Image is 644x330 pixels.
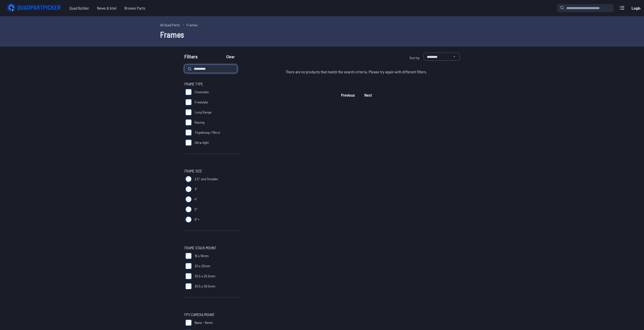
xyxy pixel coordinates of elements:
[195,90,209,95] span: Cinematic
[185,99,192,105] input: Freestyle
[120,3,149,13] a: Browse Parts
[184,81,203,87] span: Frame Type
[185,186,192,192] input: 3"
[185,129,192,136] input: Tinywhoop / Micro
[184,312,215,318] span: FPV Camera Mount
[65,3,93,13] a: Quad Builder
[186,22,198,28] a: Frames
[160,22,180,28] a: All Quad Parts
[185,283,192,289] input: 30.5 x 30.5mm
[195,284,215,289] span: 30.5 x 30.5mm
[184,53,198,63] span: Filters
[424,53,460,61] select: Sort by
[195,130,220,135] span: Tinywhoop / Micro
[160,28,484,40] h1: Frames
[185,320,192,326] input: Nano - 14mm
[185,196,192,202] input: 4"
[185,119,192,125] input: Racing
[409,56,420,60] span: Sort by
[195,320,213,325] span: Nano - 14mm
[195,207,198,212] span: 5"
[185,109,192,115] input: Long Range
[630,3,642,13] a: Login
[185,273,192,279] input: 25.5 x 25.5mm
[195,217,199,222] span: 6"+
[184,245,216,251] span: Frame Stack Mount
[185,206,192,212] input: 5"
[195,197,197,202] span: 4"
[185,216,192,223] input: 6"+
[195,140,209,145] span: Ultra-light
[185,89,192,95] input: Cinematic
[195,187,198,192] span: 3"
[195,274,215,279] span: 25.5 x 25.5mm
[253,65,460,79] div: There are no products that match the search criteria. Please try again with different filters.
[195,120,204,125] span: Racing
[185,253,192,259] input: 16 x 16mm
[185,263,192,269] input: 20 x 20mm
[195,253,209,258] span: 16 x 16mm
[195,177,218,182] span: 2.5" and Smaller
[222,53,239,61] button: Clear
[93,3,120,13] a: News & Intel
[195,263,210,269] span: 20 x 20mm
[185,176,192,182] input: 2.5" and Smaller
[195,100,208,105] span: Freestyle
[184,168,202,174] span: Frame Size
[195,110,212,115] span: Long Range
[185,140,192,146] input: Ultra-light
